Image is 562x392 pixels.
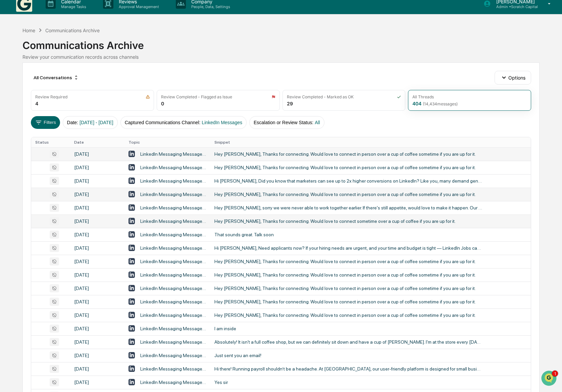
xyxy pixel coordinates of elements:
a: Powered byPylon [47,166,81,171]
div: Hi [PERSON_NAME], Did you know that marketers can see up to 2x higher conversions on LinkedIn? Li... [214,178,483,184]
a: 🔎Data Lookup [4,147,45,159]
div: Hey [PERSON_NAME], Thanks for connecting. Would love to connect in person over a cup of coffee so... [214,192,483,197]
div: Hey [PERSON_NAME], Thanks for connecting. Would love to connect in person over a cup of coffee so... [214,165,483,170]
div: LinkedIn Messaging Messages with [DEMOGRAPHIC_DATA][PERSON_NAME], [PERSON_NAME] [140,259,206,264]
span: [PERSON_NAME] [21,109,54,115]
div: Just sent you an email! [214,353,483,358]
span: [DATE] [59,91,73,97]
div: Hey [PERSON_NAME], Thanks for connecting. Would love to connect in person over a cup of coffee so... [214,312,483,318]
div: All Conversations [31,72,82,83]
div: LinkedIn Messaging Messages with [PERSON_NAME], [PERSON_NAME] [140,326,206,331]
div: Hey [PERSON_NAME], Thanks for connecting. Would love to connect sometime over a cup of coffee if ... [214,218,483,224]
div: [DATE] [74,151,120,157]
div: Past conversations [7,75,45,80]
div: LinkedIn Messaging Messages with [PERSON_NAME], CCIM, [PERSON_NAME] [140,299,206,304]
div: [DATE] [74,259,120,264]
div: Hey [PERSON_NAME], Thanks for connecting. Would love to connect in person over a cup of coffee so... [214,299,483,304]
div: [DATE] [74,245,120,251]
img: 1746055101610-c473b297-6a78-478c-a979-82029cc54cd1 [7,51,19,63]
p: How can we help? [7,14,122,25]
div: LinkedIn Messaging Messages with [PERSON_NAME], [PERSON_NAME] [140,218,206,224]
img: Jack Rasmussen [7,103,17,114]
div: [DATE] [74,339,120,345]
span: LinkedIn Messages [202,120,242,125]
div: Hi there! Running payroll shouldn’t be a headache. At [GEOGRAPHIC_DATA], our user-friendly platfo... [214,366,483,372]
span: All [315,120,320,125]
span: Preclearance [13,137,43,144]
div: Start new chat [30,51,110,58]
div: LinkedIn Messaging Messages with [PERSON_NAME], [PERSON_NAME] [140,380,206,385]
th: Topic [124,137,210,147]
div: Communications Archive [45,28,100,33]
span: Attestations [55,137,83,144]
img: 8933085812038_c878075ebb4cc5468115_72.jpg [14,51,26,63]
div: Review your communication records across channels [22,54,540,60]
img: 1746055101610-c473b297-6a78-478c-a979-82029cc54cd1 [13,110,19,115]
div: 404 [412,101,458,106]
div: Yes sir [214,380,483,385]
div: 🖐️ [7,138,12,143]
img: 1746055101610-c473b297-6a78-478c-a979-82029cc54cd1 [13,92,19,97]
span: Data Lookup [13,150,42,157]
div: [DATE] [74,232,120,237]
div: Review Completed - Flagged as Issue [161,94,232,99]
span: ( 14,434 messages) [423,101,458,106]
div: All Threads [412,94,434,99]
button: Captured Communications Channel:LinkedIn Messages [120,116,247,129]
div: LinkedIn Messaging Messages with [PERSON_NAME], [PERSON_NAME] [140,312,206,318]
div: [DATE] [74,272,120,278]
div: LinkedIn Messaging Messages with [PERSON_NAME], [PERSON_NAME] [140,192,206,197]
div: LinkedIn Messaging Messages with [PERSON_NAME], [PERSON_NAME] [140,353,206,358]
div: Hey [PERSON_NAME], Thanks for connecting. Would love to connect in person over a cup of coffee so... [214,286,483,291]
div: [DATE] [74,165,120,170]
div: Home [22,28,35,33]
div: LinkedIn Messaging Messages with [PERSON_NAME], [PERSON_NAME] [140,151,206,157]
p: Manage Tasks [56,4,90,9]
div: LinkedIn Messaging Messages with [PERSON_NAME], LinkedIn Talent Solutions [140,245,206,251]
div: 0 [161,101,164,106]
span: Pylon [67,166,81,171]
input: Clear [17,31,111,38]
span: • [56,91,58,97]
div: Review Completed - Marked as OK [287,94,354,99]
p: Admin • Scratch Capital [491,4,538,9]
div: [DATE] [74,299,120,304]
button: Escalation or Review Status:All [249,116,324,129]
div: LinkedIn Messaging Messages with [PERSON_NAME], [PERSON_NAME] [140,366,206,372]
div: We're available if you need us! [30,58,92,63]
div: That sounds great. Talk soon [214,232,483,237]
img: icon [397,95,401,99]
img: icon [146,95,150,99]
div: Communications Archive [22,34,540,51]
th: Snippet [210,137,531,147]
th: Date [70,137,124,147]
div: [DATE] [74,380,120,385]
div: LinkedIn Messaging Messages with LinkedIn for Marketing, [PERSON_NAME] [140,178,206,184]
button: Filters [31,116,60,129]
img: Jack Rasmussen [7,85,17,96]
span: [PERSON_NAME] [21,91,54,97]
div: 4 [35,101,38,106]
div: Review Required [35,94,67,99]
div: Absolutely! It isn't a full coffee shop, but we can definitely sit down and have a cup of [PERSON... [214,339,483,345]
div: [DATE] [74,312,120,318]
a: 🗄️Attestations [46,135,86,147]
p: Approval Management [113,4,162,9]
div: [DATE] [74,178,120,184]
div: [DATE] [74,192,120,197]
div: Hey [PERSON_NAME], Thanks for connecting. Would love to connect in person over a cup of coffee so... [214,151,483,157]
span: [DATE] [59,109,73,115]
button: See all [104,73,122,81]
button: Options [495,71,531,84]
div: [DATE] [74,218,120,224]
span: [DATE] - [DATE] [80,120,113,125]
div: [DATE] [74,366,120,372]
th: Status [31,137,70,147]
img: icon [271,95,275,99]
div: LinkedIn Messaging Messages with [PERSON_NAME], [PERSON_NAME] [140,272,206,278]
div: LinkedIn Messaging Messages with [PERSON_NAME] Overall, [PERSON_NAME] [140,286,206,291]
div: Hey [PERSON_NAME], sorry we were never able to work together earlier. If there's still appetite, ... [214,205,483,210]
div: Hey [PERSON_NAME], Thanks for connecting. Would love to connect in person over a cup of coffee so... [214,272,483,278]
